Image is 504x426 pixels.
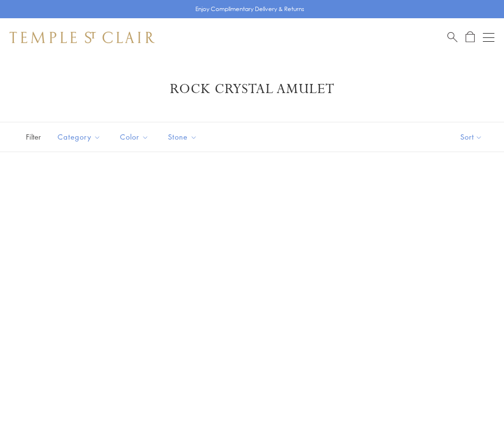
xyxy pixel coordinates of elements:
[161,126,204,148] button: Stone
[113,126,156,148] button: Color
[10,32,155,43] img: Temple St. Clair
[466,31,475,43] a: Open Shopping Bag
[195,4,304,14] p: Enjoy Complimentary Delivery & Returns
[447,31,457,43] a: Search
[115,131,156,143] span: Color
[439,122,504,152] button: Show sort by
[24,81,480,98] h1: Rock Crystal Amulet
[53,131,108,143] span: Category
[163,131,204,143] span: Stone
[50,126,108,148] button: Category
[483,32,494,43] button: Open navigation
